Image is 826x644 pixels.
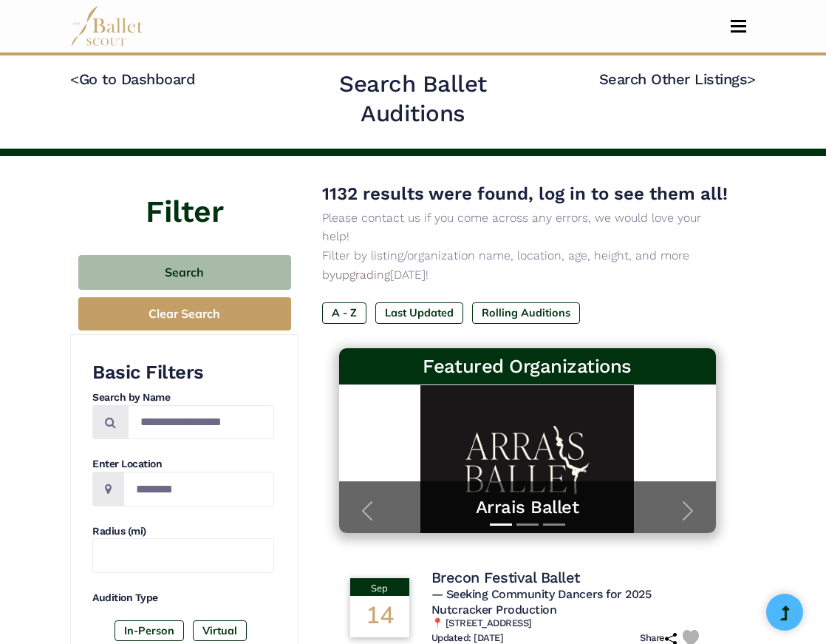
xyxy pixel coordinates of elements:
a: upgrading [335,268,390,282]
h4: Filter [70,156,298,233]
input: Location [123,472,274,506]
h2: Search Ballet Auditions [288,70,537,129]
a: <Go to Dashboard [70,70,195,88]
a: Search Other Listings> [599,70,756,88]
h4: Brecon Festival Ballet [431,568,580,587]
h4: Radius (mi) [92,524,274,539]
label: Last Updated [375,302,463,323]
button: Slide 3 [543,516,565,533]
h6: 📍 [STREET_ADDRESS] [431,617,705,630]
span: 1132 results were found, log in to see them all! [322,183,728,204]
button: Clear Search [78,297,291,331]
label: In-Person [115,620,184,641]
h3: Basic Filters [92,360,274,384]
span: — Seeking Community Dancers for 2025 Nutcracker Production [431,587,652,617]
h4: Enter Location [92,457,274,472]
code: > [747,70,756,88]
button: Toggle navigation [721,19,756,33]
p: Filter by listing/organization name, location, age, height, and more by [DATE]! [322,246,732,284]
div: Sep [350,578,409,596]
label: A - Z [322,302,366,323]
label: Virtual [193,620,247,641]
input: Search by names... [128,405,274,440]
button: Slide 1 [490,516,512,533]
code: < [70,70,79,88]
h3: Featured Organizations [351,354,704,379]
h4: Search by Name [92,390,274,405]
label: Rolling Auditions [472,302,580,323]
h4: Audition Type [92,591,274,606]
div: 14 [350,596,409,637]
a: Arrais Ballet [354,496,701,519]
p: Please contact us if you come across any errors, we would love your help! [322,209,732,246]
button: Slide 2 [516,516,539,533]
button: Search [78,255,291,290]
